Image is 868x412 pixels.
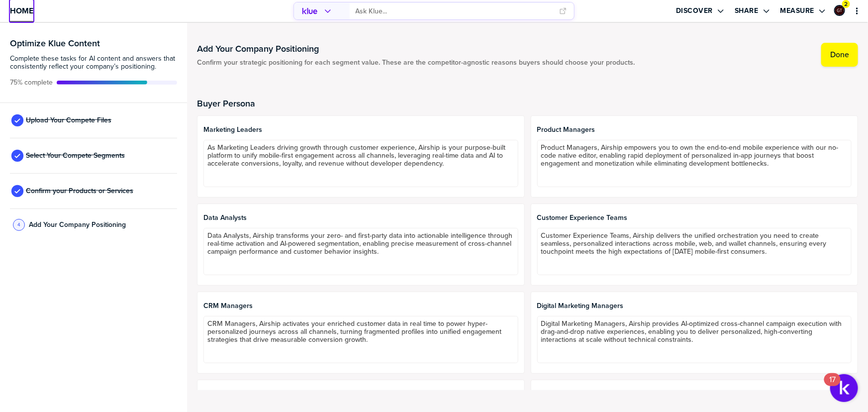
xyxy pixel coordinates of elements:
span: Product Managers [537,126,852,134]
span: Marketing Analysts [203,390,518,398]
button: Open Resource Center, 17 new notifications [830,374,858,402]
textarea: Product Managers, Airship empowers you to own the end-to-end mobile experience with our no-code n... [537,140,852,187]
label: Measure [780,6,815,15]
textarea: As Marketing Leaders driving growth through customer experience, Airship is your purpose-built pl... [203,140,518,187]
textarea: Data Analysts, Airship transforms your zero- and first-party data into actionable intelligence th... [203,228,518,275]
span: CRM Managers [203,302,518,310]
span: Confirm your Products or Services [26,187,133,195]
span: 4 [17,221,20,228]
span: Data Analysts [203,214,518,222]
label: Done [830,50,849,60]
a: Edit Profile [833,4,846,17]
div: 17 [829,380,836,393]
label: Discover [676,6,713,15]
label: Share [735,6,759,15]
span: Digital Marketing Managers [537,302,852,310]
span: Complete these tasks for AI content and answers that consistently reflect your company’s position... [10,55,177,71]
input: Ask Klue... [356,3,554,19]
span: Home [10,6,33,15]
h2: Buyer Persona [197,99,858,108]
span: 2 [845,0,848,8]
textarea: Digital Marketing Managers, Airship provides AI-optimized cross-channel campaign execution with d... [537,316,852,363]
div: Graham Tutti [834,5,845,16]
h3: Optimize Klue Content [10,39,177,48]
span: Confirm your strategic positioning for each segment value. These are the competitor-agnostic reas... [197,59,635,67]
textarea: CRM Managers, Airship activates your enriched customer data in real time to power hyper-personali... [203,316,518,363]
span: Data Strategists [537,390,852,398]
button: Done [821,43,858,67]
span: Upload Your Compete Files [26,116,111,124]
span: Select Your Compete Segments [26,152,125,160]
span: Add Your Company Positioning [29,221,126,229]
textarea: Customer Experience Teams, Airship delivers the unified orchestration you need to create seamless... [537,228,852,275]
span: Marketing Leaders [203,126,518,134]
img: ee1355cada6433fc92aa15fbfe4afd43-sml.png [835,6,844,15]
span: Customer Experience Teams [537,214,852,222]
span: Active [10,79,53,87]
h1: Add Your Company Positioning [197,43,635,55]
